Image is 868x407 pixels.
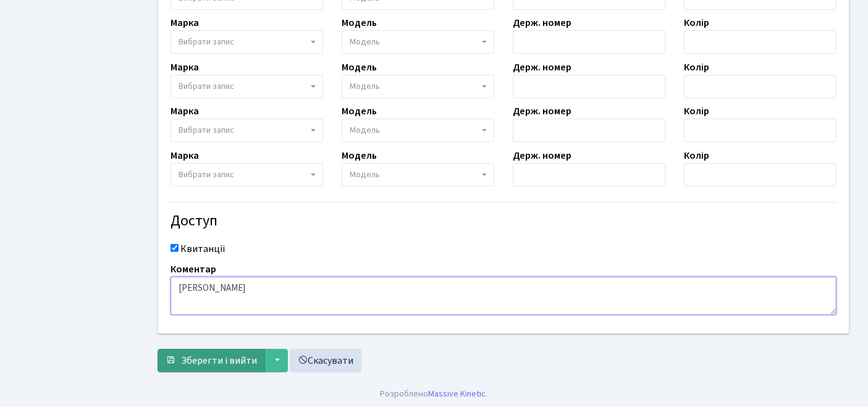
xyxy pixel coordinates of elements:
[180,241,225,256] label: Квитанції
[350,169,380,181] span: Модель
[179,80,234,93] span: Вибрати запис
[684,15,709,30] label: Колір
[342,104,377,119] label: Модель
[179,36,234,48] span: Вибрати запис
[171,148,199,163] label: Марка
[290,349,361,372] a: Скасувати
[171,15,199,30] label: Марка
[684,60,709,75] label: Колір
[171,104,199,119] label: Марка
[342,148,377,163] label: Модель
[513,104,571,119] label: Держ. номер
[179,124,234,136] span: Вибрати запис
[429,387,486,400] a: Massive Kinetic
[381,387,488,401] div: Розроблено .
[684,104,709,119] label: Колір
[181,354,257,367] span: Зберегти і вийти
[350,124,380,136] span: Модель
[513,148,571,163] label: Держ. номер
[350,80,380,93] span: Модель
[171,262,216,277] label: Коментар
[171,60,199,75] label: Марка
[171,212,836,230] h4: Доступ
[179,169,234,181] span: Вибрати запис
[342,15,377,30] label: Модель
[350,36,380,48] span: Модель
[513,60,571,75] label: Держ. номер
[158,349,265,372] button: Зберегти і вийти
[513,15,571,30] label: Держ. номер
[684,148,709,163] label: Колір
[342,60,377,75] label: Модель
